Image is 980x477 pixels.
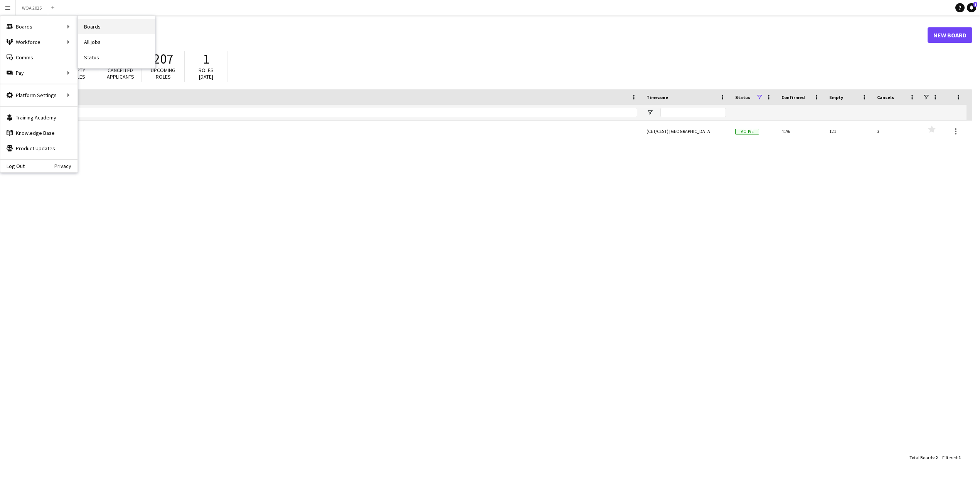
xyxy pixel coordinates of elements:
[0,110,77,125] a: Training Academy
[0,34,77,50] div: Workforce
[0,19,77,34] div: Boards
[877,94,894,100] span: Cancels
[660,108,726,117] input: Timezone Filter Input
[973,2,977,7] span: 1
[107,67,134,80] span: Cancelled applicants
[153,50,173,67] span: 207
[647,94,668,100] span: Timezone
[735,129,759,134] span: Active
[642,121,731,142] div: (CET/CEST) [GEOGRAPHIC_DATA]
[647,109,653,116] button: Open Filter Menu
[942,450,961,465] div: :
[13,29,928,41] h1: Boards
[958,455,961,460] span: 1
[16,0,48,15] button: WOA 2025
[18,121,637,142] a: WOA 2025
[909,450,938,465] div: :
[0,87,77,103] div: Platform Settings
[781,94,805,100] span: Confirmed
[54,163,77,169] a: Privacy
[935,455,938,460] span: 2
[151,67,175,80] span: Upcoming roles
[735,94,750,100] span: Status
[78,34,155,50] a: All jobs
[0,163,25,169] a: Log Out
[829,94,843,100] span: Empty
[909,455,934,460] span: Total Boards
[777,121,825,142] div: 41%
[32,108,637,117] input: Board name Filter Input
[199,67,214,80] span: Roles [DATE]
[942,455,957,460] span: Filtered
[0,50,77,65] a: Comms
[0,65,77,81] div: Pay
[967,3,976,12] a: 1
[0,125,77,141] a: Knowledge Base
[825,121,872,142] div: 121
[78,19,155,34] a: Boards
[203,50,209,67] span: 1
[872,121,920,142] div: 3
[0,141,77,156] a: Product Updates
[78,50,155,65] a: Status
[928,27,972,43] a: New Board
